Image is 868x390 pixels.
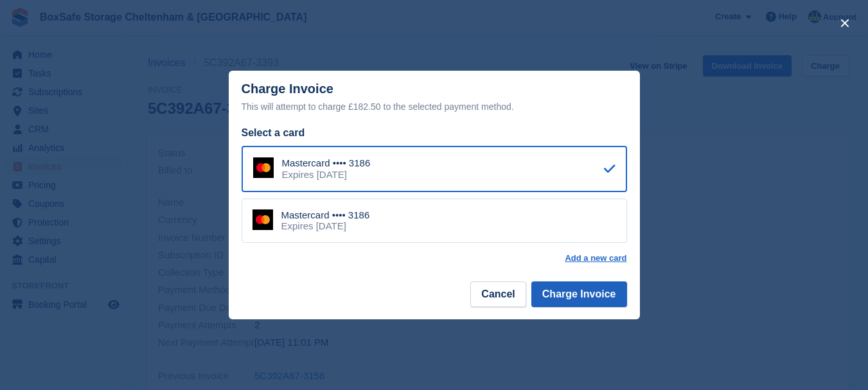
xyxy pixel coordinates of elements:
[470,281,526,307] button: Cancel
[253,157,274,178] img: Mastercard Logo
[531,281,627,307] button: Charge Invoice
[242,125,627,141] div: Select a card
[242,99,627,114] div: This will attempt to charge £182.50 to the selected payment method.
[281,220,370,232] div: Expires [DATE]
[282,157,371,169] div: Mastercard •••• 3186
[282,169,371,181] div: Expires [DATE]
[835,13,855,33] button: close
[565,253,626,263] a: Add a new card
[281,209,370,221] div: Mastercard •••• 3186
[242,82,627,114] div: Charge Invoice
[252,209,273,230] img: Mastercard Logo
